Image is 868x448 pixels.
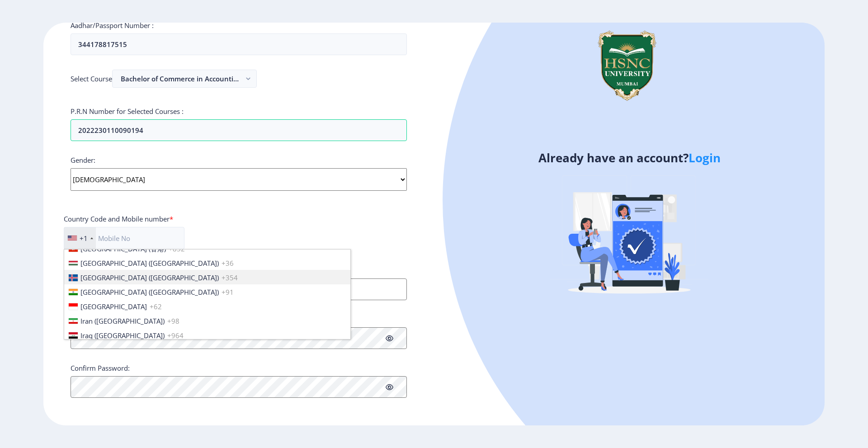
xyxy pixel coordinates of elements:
h4: Already have an account? [441,151,818,165]
input: Enrollment [71,119,407,141]
span: Iraq (‫[GEOGRAPHIC_DATA]‬‎) [80,331,165,340]
span: +98 [167,316,179,325]
label: P.R.N Number for Selected Courses : [71,107,184,116]
a: Login [689,150,721,166]
input: Aadhar/Passport Number [71,33,407,55]
span: [GEOGRAPHIC_DATA] [80,302,147,311]
label: Country Code and Mobile number [64,214,173,223]
label: Gender: [71,156,95,165]
span: [GEOGRAPHIC_DATA] ([GEOGRAPHIC_DATA]) [80,259,219,268]
span: +354 [222,273,238,282]
span: +91 [222,288,234,297]
button: Bachelor of Commerce in Accounting and Finance [112,70,257,88]
span: Iran (‫[GEOGRAPHIC_DATA]‬‎) [80,316,165,325]
div: United States: +1 [64,227,96,249]
span: +62 [150,302,162,311]
label: Aadhar/Passport Number : [71,21,154,30]
input: Mobile No [64,227,184,250]
img: Verified-rafiki.svg [550,158,708,316]
img: logo [584,23,670,108]
label: Confirm Password: [71,363,130,373]
span: [GEOGRAPHIC_DATA] ([GEOGRAPHIC_DATA]) [80,273,219,282]
div: +1 [80,234,88,243]
span: [GEOGRAPHIC_DATA] ([GEOGRAPHIC_DATA]) [80,288,219,297]
span: +964 [167,331,184,340]
label: Select Course [71,74,112,83]
span: +36 [222,259,234,268]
